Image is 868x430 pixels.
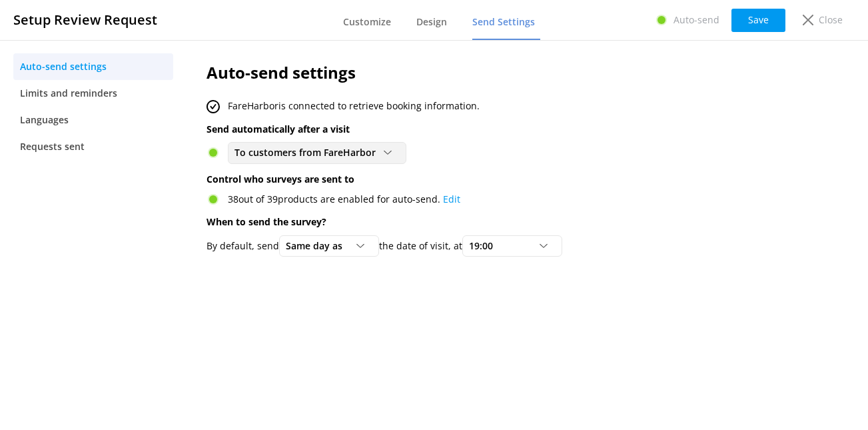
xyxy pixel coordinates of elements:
p: the date of visit, at [379,239,462,253]
p: 38 out of 39 products are enabled for auto-send. [228,192,460,207]
a: Requests sent [13,133,173,160]
span: Same day as [286,239,350,253]
p: By default, send [207,239,279,253]
p: When to send the survey? [207,215,774,229]
p: FareHarbor is connected to retrieve booking information. [228,99,480,113]
p: Send automatically after a visit [207,122,774,137]
span: Languages [20,113,69,127]
span: To customers from FareHarbor [234,145,384,160]
span: Requests sent [20,139,85,154]
a: Auto-send settings [13,53,173,80]
span: Design [416,15,447,29]
p: Auto-send [673,13,719,27]
p: Control who surveys are sent to [207,172,774,187]
span: Send Settings [472,15,535,29]
a: Edit [443,193,460,205]
p: Close [819,13,843,27]
span: Customize [343,15,391,29]
button: Save [731,9,785,32]
span: Limits and reminders [20,86,117,101]
h2: Auto-send settings [207,60,774,85]
a: Languages [13,107,173,133]
h3: Setup Review Request [13,9,157,31]
span: 19:00 [469,239,501,253]
span: Auto-send settings [20,59,107,74]
a: Limits and reminders [13,80,173,107]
